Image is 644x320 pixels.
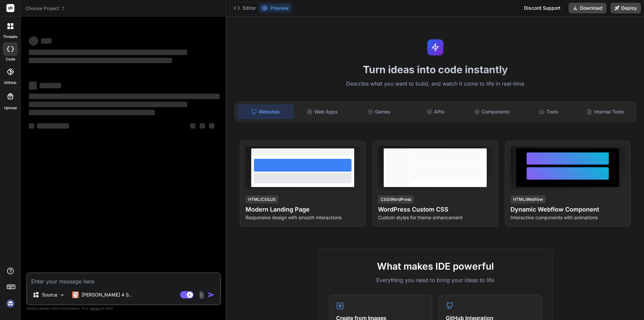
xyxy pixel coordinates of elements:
[42,291,57,298] p: Source
[259,3,291,13] button: Preview
[4,80,16,86] label: GitHub
[37,123,69,129] span: ‌
[246,214,360,221] p: Responsive design with smooth interactions
[230,63,640,76] h1: Turn ideas into code instantly
[3,34,17,40] label: threads
[90,306,102,310] span: privacy
[41,38,52,44] span: ‌
[465,105,520,119] div: Components
[29,94,220,99] span: ‌
[29,110,155,115] span: ‌
[26,305,221,312] p: Always double-check its answers. Your in Bind
[29,102,187,107] span: ‌
[198,291,205,299] img: attachment
[200,123,205,129] span: ‌
[295,105,350,119] div: Web Apps
[246,205,360,214] h4: Modern Landing Page
[29,50,187,55] span: ‌
[378,205,492,214] h4: WordPress Custom CSS
[29,123,34,129] span: ‌
[59,292,65,298] img: Pick Models
[520,3,565,13] div: Discord Support
[511,205,625,214] h4: Dynamic Webflow Component
[5,298,16,309] img: signin
[237,105,293,119] div: Websites
[40,83,61,88] span: ‌
[230,80,640,88] p: Describe what you want to build, and watch it come to life in real-time
[329,276,542,284] p: Everything you need to bring your ideas to life
[208,291,215,298] img: icon
[378,195,414,203] div: CSS/WordPress
[408,105,463,119] div: APIs
[29,58,172,63] span: ‌
[72,291,79,298] img: Claude 4 Sonnet
[378,214,492,221] p: Custom styles for theme enhancement
[511,214,625,221] p: Interactive components with animations
[578,105,633,119] div: Internal Tools
[521,105,577,119] div: Tools
[29,36,38,46] span: ‌
[4,105,17,111] label: Upload
[610,3,641,13] button: Deploy
[6,56,15,62] label: code
[569,3,606,13] button: Download
[231,3,259,13] button: Editor
[29,82,37,90] span: ‌
[352,105,407,119] div: Games
[209,123,214,129] span: ‌
[246,195,278,203] div: HTML/CSS/JS
[511,195,546,203] div: HTML/Webflow
[329,259,542,273] h2: What makes IDE powerful
[190,123,196,129] span: ‌
[82,291,131,298] p: [PERSON_NAME] 4 S..
[25,5,65,12] span: Choose Project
